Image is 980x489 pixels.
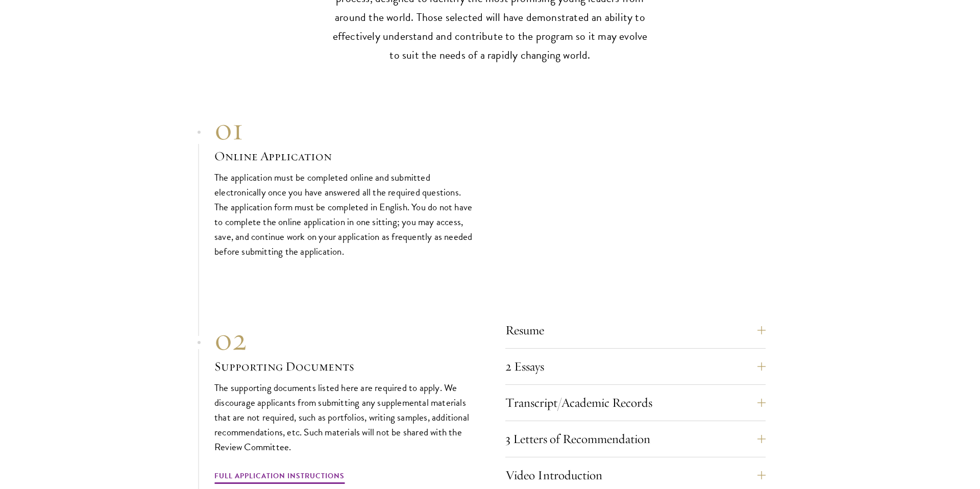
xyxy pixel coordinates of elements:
[214,148,475,165] h3: Online Application
[214,170,475,259] p: The application must be completed online and submitted electronically once you have answered all ...
[505,463,766,487] button: Video Introduction
[214,470,345,485] a: Full Application Instructions
[505,318,766,343] button: Resume
[214,321,475,358] div: 02
[505,354,766,379] button: 2 Essays
[214,111,475,148] div: 01
[505,390,766,415] button: Transcript/Academic Records
[505,427,766,451] button: 3 Letters of Recommendation
[214,380,475,454] p: The supporting documents listed here are required to apply. We discourage applicants from submitt...
[214,358,475,375] h3: Supporting Documents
